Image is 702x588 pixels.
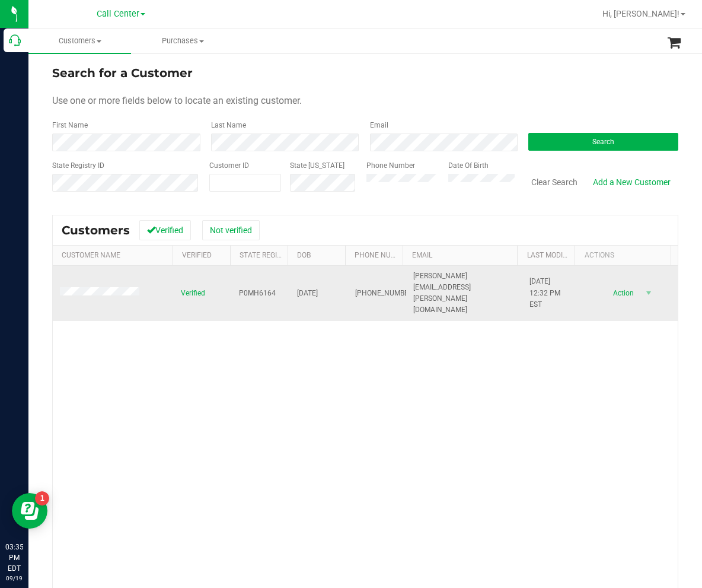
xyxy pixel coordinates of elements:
[131,28,234,53] a: Purchases
[355,251,409,259] a: Phone Number
[97,9,139,19] span: Call Center
[132,36,233,46] span: Purchases
[602,285,641,301] span: Action
[52,160,104,171] label: State Registry ID
[412,251,432,259] a: Email
[35,491,49,506] iframe: Resource center unread badge
[528,133,678,151] button: Search
[52,66,193,80] span: Search for a Customer
[413,271,515,316] span: [PERSON_NAME][EMAIL_ADDRESS][PERSON_NAME][DOMAIN_NAME]
[139,220,191,240] button: Verified
[28,36,131,46] span: Customers
[28,28,131,53] a: Customers
[524,172,585,192] button: Clear Search
[211,120,246,131] label: Last Name
[370,120,388,131] label: Email
[602,9,679,18] span: Hi, [PERSON_NAME]!
[181,288,205,299] span: Verified
[585,251,666,259] div: Actions
[5,542,23,574] p: 03:35 PM EDT
[290,160,344,171] label: State [US_STATE]
[641,285,656,301] span: select
[209,160,249,171] label: Customer ID
[592,138,614,146] span: Search
[62,223,130,237] span: Customers
[239,288,276,299] span: P0MH6164
[355,288,414,299] span: [PHONE_NUMBER]
[52,95,302,106] span: Use one or more fields below to locate an existing customer.
[448,160,489,171] label: Date Of Birth
[52,120,88,131] label: First Name
[585,172,678,192] a: Add a New Customer
[297,251,311,259] a: DOB
[5,574,23,583] p: 09/19
[529,276,573,310] span: [DATE] 12:32 PM EST
[366,160,415,171] label: Phone Number
[527,251,577,259] a: Last Modified
[202,220,260,240] button: Not verified
[182,251,212,259] a: Verified
[240,251,302,259] a: State Registry Id
[62,251,120,259] a: Customer Name
[9,34,21,46] inline-svg: Call Center
[297,288,318,299] span: [DATE]
[12,493,47,529] iframe: Resource center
